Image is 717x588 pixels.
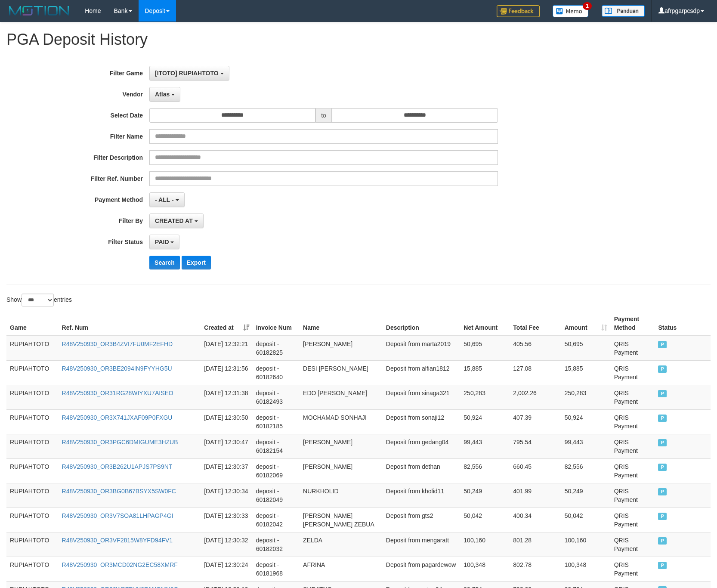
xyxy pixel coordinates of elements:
th: Net Amount [460,311,510,336]
td: deposit - 60182049 [253,483,300,508]
td: QRIS Payment [611,385,655,409]
th: Created at: activate to sort column ascending [201,311,253,336]
img: Feedback.jpg [497,5,540,17]
td: RUPIAHTOTO [6,434,59,458]
img: panduan.png [602,5,645,17]
td: 250,283 [460,385,510,409]
th: Amount: activate to sort column ascending [561,311,611,336]
td: RUPIAHTOTO [6,360,59,385]
td: Deposit from kholid11 [383,483,460,508]
td: 50,042 [460,508,510,532]
span: PAID [658,365,667,373]
td: [DATE] 12:30:37 [201,458,253,483]
td: 100,160 [561,532,611,557]
span: PAID [658,537,667,545]
td: QRIS Payment [611,434,655,458]
td: 50,249 [460,483,510,508]
td: RUPIAHTOTO [6,385,59,409]
td: ZELDA [300,532,383,557]
td: deposit - 60182154 [253,434,300,458]
td: RUPIAHTOTO [6,532,59,557]
button: Search [149,256,180,269]
button: [ITOTO] RUPIAHTOTO [149,66,229,80]
td: 100,348 [561,557,611,581]
td: DESI [PERSON_NAME] [300,360,383,385]
span: PAID [658,464,667,471]
td: AFRINA [300,557,383,581]
td: 660.45 [510,458,561,483]
button: CREATED AT [149,214,204,228]
td: RUPIAHTOTO [6,508,59,532]
th: Payment Method [611,311,655,336]
td: 15,885 [460,360,510,385]
td: 50,695 [460,336,510,361]
span: PAID [658,488,667,495]
td: 2,002.26 [510,385,561,409]
img: MOTION_logo.png [6,4,72,17]
td: MOCHAMAD SONHAJI [300,409,383,434]
td: deposit - 60182042 [253,508,300,532]
td: deposit - 60182185 [253,409,300,434]
a: R48V250930_OR3BE2094IN9FYYHG5U [62,365,172,372]
td: deposit - 60182640 [253,360,300,385]
td: NURKHOLID [300,483,383,508]
td: 127.08 [510,360,561,385]
button: PAID [149,235,179,249]
span: PAID [658,390,667,397]
td: 401.99 [510,483,561,508]
span: PAID [658,341,667,348]
td: Deposit from marta2019 [383,336,460,361]
td: Deposit from sonaji12 [383,409,460,434]
td: 50,924 [561,409,611,434]
td: RUPIAHTOTO [6,483,59,508]
a: R48V250930_OR3MCD02NG2EC58XMRF [62,561,178,568]
button: Atlas [149,87,180,102]
a: R48V250930_OR31RG28WIYXU7AISEO [62,390,173,396]
span: - ALL - [155,196,174,203]
td: 250,283 [561,385,611,409]
select: Showentries [22,294,54,306]
td: [DATE] 12:30:34 [201,483,253,508]
td: [DATE] 12:31:56 [201,360,253,385]
a: R48V250930_OR3X741JXAF09P0FXGU [62,414,173,421]
td: deposit - 60182069 [253,458,300,483]
td: RUPIAHTOTO [6,336,59,361]
a: R48V250930_OR3PGC6DMIGUME3HZUB [62,439,178,446]
td: 795.54 [510,434,561,458]
th: Game [6,311,59,336]
td: Deposit from dethan [383,458,460,483]
td: [PERSON_NAME] [300,458,383,483]
th: Total Fee [510,311,561,336]
td: 82,556 [460,458,510,483]
th: Ref. Num [59,311,201,336]
span: PAID [658,439,667,446]
th: Invoice Num [253,311,300,336]
td: deposit - 60182032 [253,532,300,557]
a: R48V250930_OR3VF2815W8YFD94FV1 [62,537,173,544]
a: R48V250930_OR3V7SOA81LHPAGP4GI [62,512,173,519]
td: 100,348 [460,557,510,581]
td: deposit - 60182825 [253,336,300,361]
td: [DATE] 12:30:33 [201,508,253,532]
td: QRIS Payment [611,532,655,557]
td: 15,885 [561,360,611,385]
td: RUPIAHTOTO [6,409,59,434]
td: QRIS Payment [611,336,655,361]
td: [DATE] 12:30:47 [201,434,253,458]
td: 400.34 [510,508,561,532]
span: Atlas [155,91,170,98]
td: [PERSON_NAME] [300,336,383,361]
td: Deposit from gts2 [383,508,460,532]
td: [DATE] 12:30:24 [201,557,253,581]
img: Button%20Memo.svg [553,5,589,17]
td: [DATE] 12:32:21 [201,336,253,361]
td: 82,556 [561,458,611,483]
td: Deposit from alfian1812 [383,360,460,385]
td: QRIS Payment [611,508,655,532]
td: [DATE] 12:30:50 [201,409,253,434]
td: 802.78 [510,557,561,581]
td: QRIS Payment [611,360,655,385]
td: 50,042 [561,508,611,532]
a: R48V250930_OR3B262U1APJS7PS9NT [62,463,173,470]
h1: PGA Deposit History [6,31,711,48]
